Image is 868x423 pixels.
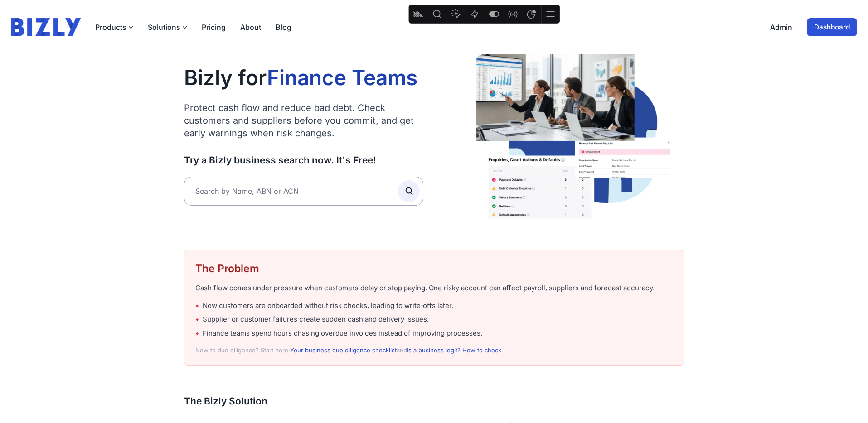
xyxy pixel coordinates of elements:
span: • [195,328,199,339]
h1: Bizly for [184,65,423,91]
span: Finance Teams [267,65,417,90]
span: • [195,314,199,325]
li: Supplier or customer failures create sudden cash and delivery issues. [195,314,673,325]
h3: Try a Bizly business search now. It's Free! [184,154,423,166]
p: Cash flow comes under pressure when customers delay or stop paying. One risky account can affect ... [195,283,673,293]
a: About [240,22,261,33]
span: • [195,301,199,311]
p: New to due diligence? Start here: and . [195,346,673,355]
a: Your business due diligence checklist [290,346,397,354]
li: Finance teams spend hours chasing overdue invoices instead of improving processes. [195,328,673,339]
li: New customers are onboarded without risk checks, leading to write‑offs later. [195,301,673,311]
p: Protect cash flow and reduce bad debt. Check customers and suppliers before you commit, and get e... [184,101,423,139]
a: Is a business legit? How to check [407,346,501,354]
input: Search by Name, ABN or ACN [184,177,423,206]
h2: The Problem [195,261,673,276]
a: Dashboard [807,18,857,36]
button: Solutions [148,22,187,33]
a: Admin [770,22,792,33]
img: Finance leader checking customer risk on Bizly [476,54,684,221]
a: Pricing [202,22,226,33]
button: Products [95,22,133,33]
h2: The Bizly Solution [184,395,684,407]
a: Blog [276,22,291,33]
